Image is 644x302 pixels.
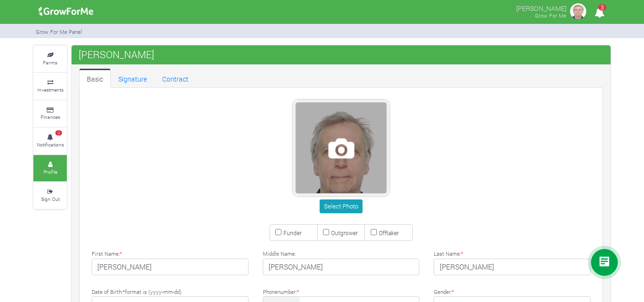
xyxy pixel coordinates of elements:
small: Sign Out [41,196,60,202]
small: Grow For Me Panel [36,28,82,35]
a: Basic [79,69,111,88]
button: Select Photo [320,199,362,213]
small: Finances [41,114,60,120]
input: Last Name [434,259,591,276]
label: Last Name: [434,250,463,258]
small: Profile [43,168,57,175]
input: Offtaker [371,229,377,235]
input: Funder [275,229,281,235]
input: Outgrower [323,229,329,235]
label: Phonenumber: [263,288,299,296]
small: Notifications [37,141,64,148]
img: growforme image [35,2,97,21]
input: Middle Name [263,259,420,276]
a: 3 [590,9,609,18]
input: First Name [92,259,249,276]
small: Offtaker [379,229,399,237]
a: 3 Notifications [33,128,67,154]
span: [PERSON_NAME] [76,45,156,64]
a: Sign Out [33,182,67,208]
a: Investments [33,73,67,99]
a: Signature [111,69,155,88]
label: Gender: [434,288,454,296]
a: Farms [33,46,67,72]
label: First Name: [92,250,122,258]
a: Profile [33,155,67,181]
img: growforme image [569,2,588,21]
small: Investments [37,86,63,93]
small: Funder [283,229,301,237]
i: Notifications [590,2,609,23]
small: Grow For Me [535,12,566,19]
a: Contract [155,69,196,88]
span: 3 [598,4,606,10]
a: Finances [33,101,67,127]
label: Middle Name: [263,250,296,258]
small: Farms [43,59,57,66]
small: Outgrower [331,229,358,237]
p: [PERSON_NAME] [516,2,566,13]
label: Date of Birth: format is (yyyy-mm-dd) [92,288,182,296]
span: 3 [55,130,62,136]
